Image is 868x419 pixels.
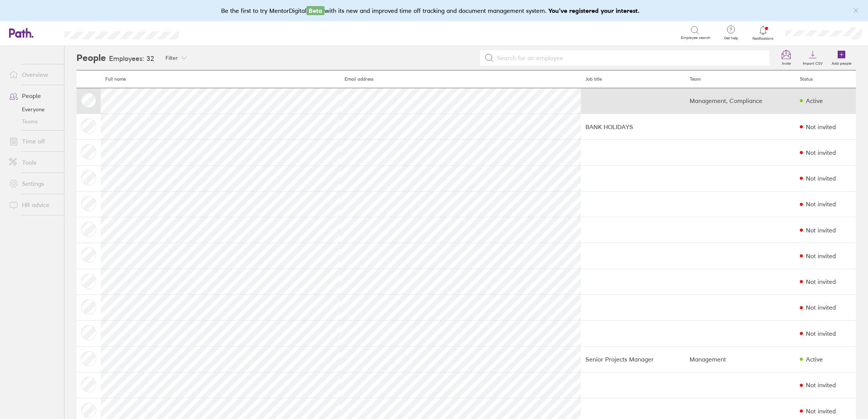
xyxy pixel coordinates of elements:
[306,6,325,15] span: Beta
[548,7,640,14] b: You've registered your interest.
[806,201,836,207] div: Not invited
[3,115,64,128] a: Teams
[827,46,856,70] a: Add people
[827,59,856,66] label: Add people
[806,252,836,259] div: Not invited
[806,227,836,234] div: Not invited
[581,114,685,140] td: BANK HOLIDAYS
[3,103,64,115] a: Everyone
[681,36,710,40] span: Employee search
[685,88,795,114] td: Management, Compliance
[494,51,765,65] input: Search for an employee
[199,29,219,36] div: Search
[685,346,795,372] td: Management
[798,59,827,66] label: Import CSV
[806,382,836,388] div: Not invited
[751,36,776,41] span: Notifications
[221,6,647,15] div: Be the first to try MentorDigital with its new and improved time off tracking and document manage...
[806,330,836,337] div: Not invited
[3,67,64,82] a: Overview
[101,70,340,88] th: Full name
[109,55,154,63] h3: Employees: 32
[3,197,64,212] a: HR advice
[806,304,836,311] div: Not invited
[806,408,836,414] div: Not invited
[806,278,836,285] div: Not invited
[806,97,823,104] div: Active
[719,36,743,40] span: Get help
[751,25,776,41] a: Notifications
[798,46,827,70] a: Import CSV
[581,346,685,372] td: Senior Projects Manager
[165,55,178,61] span: Filter
[581,70,685,88] th: Job title
[806,356,823,363] div: Active
[340,70,581,88] th: Email address
[3,176,64,191] a: Settings
[777,59,795,66] label: Invite
[774,46,798,70] a: Invite
[76,46,106,70] h2: People
[3,88,64,103] a: People
[795,70,856,88] th: Status
[806,175,836,182] div: Not invited
[3,134,64,149] a: Time off
[685,70,795,88] th: Team
[806,149,836,156] div: Not invited
[806,123,836,130] div: Not invited
[3,155,64,170] a: Tools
